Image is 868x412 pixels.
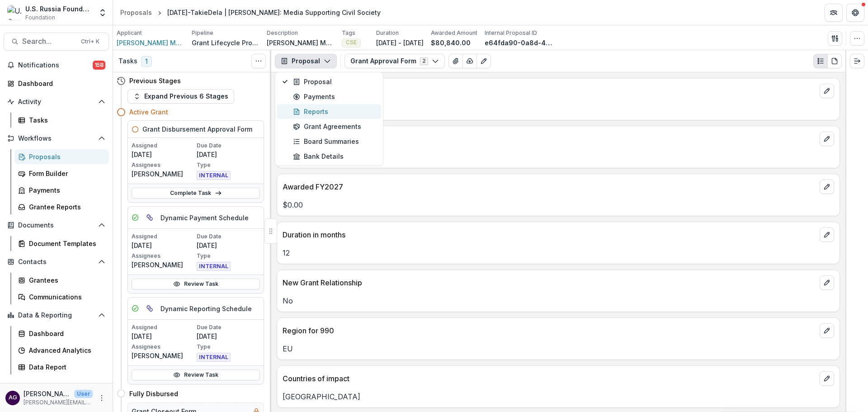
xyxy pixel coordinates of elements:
button: Open entity switcher [96,4,109,22]
button: Notifications158 [4,58,109,72]
p: Pipeline [192,29,213,37]
p: Region for 990 [283,325,816,336]
p: [PERSON_NAME] [132,260,195,270]
a: Review Task [132,369,260,380]
button: Expand right [850,54,864,68]
h5: Grant Disbursement Approval Form [142,124,252,134]
a: Payments [14,183,109,198]
button: edit [820,323,834,338]
p: Due Date [197,142,260,150]
p: Assignees [132,161,195,169]
p: Tags [342,29,355,37]
p: Countries of impact [283,373,816,384]
button: More [96,393,107,403]
div: Document Templates [29,239,102,248]
span: Workflows [18,135,94,142]
h5: Dynamic Reporting Schedule [160,304,252,313]
h5: Dynamic Payment Schedule [160,213,249,223]
a: Document Templates [14,236,109,251]
p: Assigned [132,142,195,150]
a: Tasks [14,113,109,128]
p: Due Date [197,323,260,331]
div: U.S. Russia Foundation [25,4,93,14]
button: edit [820,84,834,98]
button: Partners [825,4,843,22]
div: Payments [29,185,102,195]
p: $80,840.00 [283,104,834,114]
p: $0.00 [283,152,834,162]
p: Type [197,252,260,260]
div: Board Summaries [293,137,376,146]
div: Proposals [120,8,152,17]
a: Review Task [132,279,260,289]
nav: breadcrumb [117,6,384,19]
span: 158 [93,61,105,70]
p: Awarded FY2025 [283,85,816,96]
p: 12 [283,247,834,258]
p: Awarded FY2027 [283,181,816,192]
button: Open Contacts [4,255,109,269]
div: Tasks [29,115,102,125]
button: View dependent tasks [142,301,157,316]
p: [DATE] [197,150,260,159]
button: Grant Approval Form2 [344,54,445,68]
div: Ctrl + K [79,37,101,47]
p: Assigned [132,232,195,241]
button: Expand Previous 6 Stages [127,89,234,104]
p: $80,840.00 [431,38,471,47]
p: [PERSON_NAME] [132,169,195,179]
span: Notifications [18,62,93,69]
button: Toggle View Cancelled Tasks [251,54,266,68]
p: Duration [376,29,399,37]
button: View dependent tasks [142,210,157,225]
button: Search... [4,33,109,51]
span: Foundation [25,14,55,22]
button: edit [820,275,834,290]
p: Assigned [132,323,195,331]
span: Search... [22,37,75,46]
div: Advanced Analytics [29,346,102,355]
button: Open Activity [4,95,109,109]
a: Dashboard [14,326,109,341]
button: View Attached Files [448,54,463,68]
div: Proposals [29,152,102,161]
p: Type [197,343,260,351]
div: Grantee Reports [29,202,102,212]
img: U.S. Russia Foundation [7,5,22,20]
p: Grant Lifecycle Process [192,38,259,47]
a: Grantees [14,273,109,288]
button: Proposal [275,54,337,68]
button: Open Workflows [4,131,109,146]
div: [DATE]-TakieDela | [PERSON_NAME]: Media Supporting Civil Society [167,8,381,17]
p: Type [197,161,260,169]
div: Proposal [293,77,376,86]
span: Contacts [18,258,94,266]
p: EU [283,343,834,354]
p: Description [267,29,298,37]
button: Plaintext view [813,54,828,68]
p: [PERSON_NAME] [132,351,195,360]
span: CSE [346,39,357,46]
a: [PERSON_NAME] Media [117,38,184,47]
p: Duration in months [283,229,816,240]
p: Awarded Amount [431,29,477,37]
a: Complete Task [132,188,260,199]
span: INTERNAL [197,353,231,362]
button: edit [820,371,834,386]
div: Grantees [29,275,102,285]
p: Assignees [132,252,195,260]
a: Proposals [14,149,109,164]
p: No [283,295,834,306]
div: Data Report [29,362,102,372]
span: 1 [141,56,152,67]
button: edit [820,132,834,146]
div: Bank Details [293,152,376,161]
p: [PERSON_NAME] Media aims to amplify marginalized voices in [GEOGRAPHIC_DATA] through journalistic... [267,38,335,47]
div: Dashboard [18,79,102,88]
p: [PERSON_NAME][EMAIL_ADDRESS][PERSON_NAME][DOMAIN_NAME] [24,398,93,407]
span: INTERNAL [197,262,231,271]
button: Open Data & Reporting [4,308,109,322]
h4: Previous Stages [129,76,181,85]
div: Reports [293,107,376,116]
